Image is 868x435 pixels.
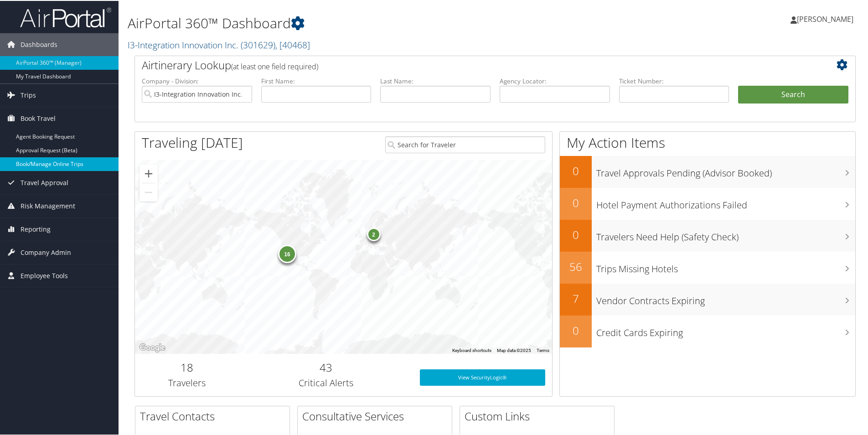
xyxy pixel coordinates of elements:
[128,13,618,32] h1: AirPortal 360™ Dashboard
[596,161,855,179] h3: Travel Approvals Pending (Advisor Booked)
[790,5,863,32] a: [PERSON_NAME]
[560,219,855,251] a: 0Travelers Need Help (Safety Check)
[560,322,592,337] h2: 0
[302,408,452,423] h2: Consultative Services
[275,38,310,50] span: , [ 40468 ]
[596,321,855,338] h3: Credit Cards Expiring
[139,164,158,182] button: Zoom in
[139,182,158,201] button: Zoom out
[452,347,491,353] button: Keyboard shortcuts
[278,243,296,262] div: 16
[596,193,855,211] h3: Hotel Payment Authorizations Failed
[500,76,610,85] label: Agency Locator:
[21,106,56,129] span: Book Travel
[560,162,592,178] h2: 0
[738,85,848,103] button: Search
[241,38,275,50] span: ( 301629 )
[497,347,531,352] span: Map data ©2025
[560,258,592,274] h2: 56
[142,57,788,72] h2: Airtinerary Lookup
[231,61,318,71] span: (at least one field required)
[619,76,729,85] label: Ticket Number:
[20,6,111,27] img: airportal-logo.png
[128,38,310,50] a: I3-Integration Innovation Inc.
[560,194,592,210] h2: 0
[560,290,592,306] h2: 7
[560,315,855,347] a: 0Credit Cards Expiring
[560,187,855,219] a: 0Hotel Payment Authorizations Failed
[246,359,406,374] h2: 43
[560,251,855,283] a: 56Trips Missing Hotels
[537,347,549,352] a: Terms (opens in new tab)
[797,13,853,23] span: [PERSON_NAME]
[21,217,51,240] span: Reporting
[142,359,232,374] h2: 18
[560,283,855,315] a: 7Vendor Contracts Expiring
[261,76,372,85] label: First Name:
[560,226,592,242] h2: 0
[142,76,252,85] label: Company - Division:
[596,225,855,243] h3: Travelers Need Help (Safety Check)
[137,341,167,353] a: Open this area in Google Maps (opens a new window)
[21,264,68,286] span: Employee Tools
[596,289,855,306] h3: Vendor Contracts Expiring
[21,240,71,263] span: Company Admin
[367,226,381,240] div: 2
[21,171,68,193] span: Travel Approval
[465,408,614,423] h2: Custom Links
[560,132,855,151] h1: My Action Items
[142,376,232,388] h3: Travelers
[142,132,243,151] h1: Traveling [DATE]
[385,135,545,152] input: Search for Traveler
[246,376,406,388] h3: Critical Alerts
[596,257,855,274] h3: Trips Missing Hotels
[560,155,855,187] a: 0Travel Approvals Pending (Advisor Booked)
[380,76,491,85] label: Last Name:
[21,32,57,55] span: Dashboards
[137,341,167,353] img: Google
[420,368,545,385] a: View SecurityLogic®
[21,194,75,217] span: Risk Management
[21,83,36,106] span: Trips
[140,408,289,423] h2: Travel Contacts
